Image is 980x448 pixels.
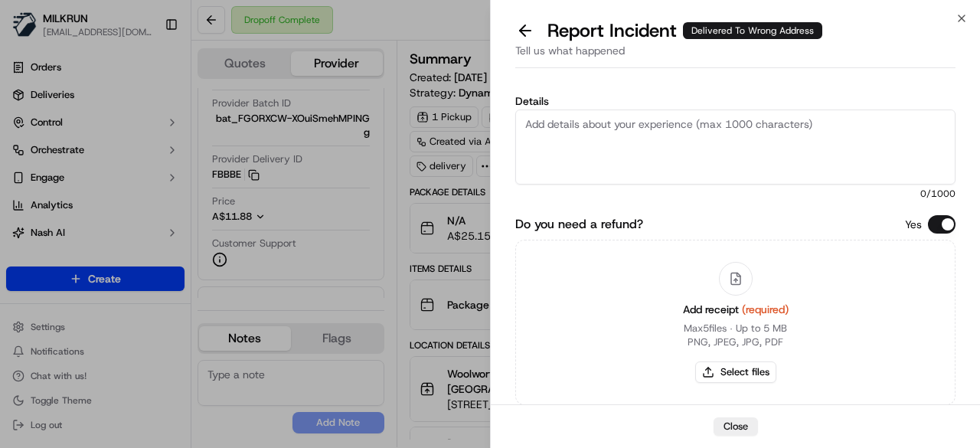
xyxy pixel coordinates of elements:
span: 0 /1000 [515,188,955,200]
label: Do you need a refund? [515,215,643,234]
p: Yes [905,217,922,232]
button: Select files [695,361,776,383]
p: PNG, JPEG, JPG, PDF [688,335,783,349]
button: Close [714,417,758,436]
p: Max 5 files ∙ Up to 5 MB [684,322,787,335]
span: Add receipt [683,302,789,316]
span: (required) [742,302,789,316]
p: Report Incident [547,18,822,43]
div: Delivered To Wrong Address [683,22,822,39]
div: Tell us what happened [515,43,955,68]
label: Details [515,96,955,106]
